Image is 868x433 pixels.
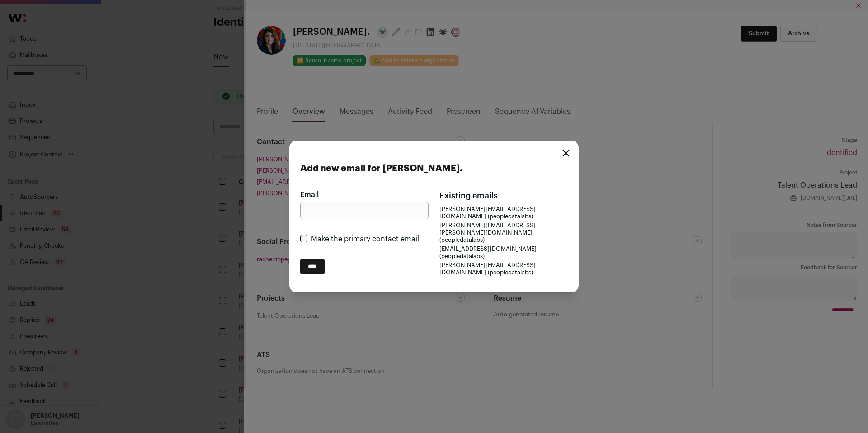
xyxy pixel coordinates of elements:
label: Make the primary contact email [311,235,419,243]
li: [PERSON_NAME][EMAIL_ADDRESS][PERSON_NAME][DOMAIN_NAME] (peopledatalabs) [439,222,568,244]
h3: Add new email for [PERSON_NAME]. [300,162,568,175]
h4: Existing emails [439,189,568,202]
li: [EMAIL_ADDRESS][DOMAIN_NAME] (peopledatalabs) [439,245,568,260]
li: [PERSON_NAME][EMAIL_ADDRESS][DOMAIN_NAME] (peopledatalabs) [439,262,568,276]
li: [PERSON_NAME][EMAIL_ADDRESS][DOMAIN_NAME] (peopledatalabs) [439,206,568,220]
button: Close modal [562,150,570,157]
label: Email [300,189,319,200]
